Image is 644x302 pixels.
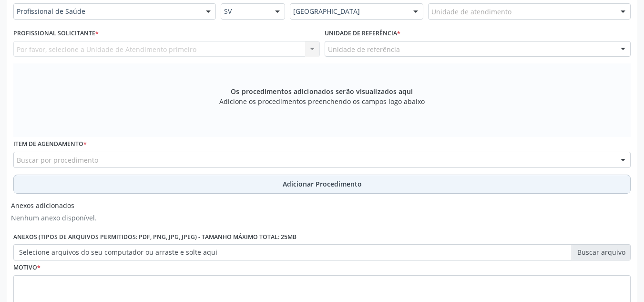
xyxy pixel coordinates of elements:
label: Anexos (Tipos de arquivos permitidos: PDF, PNG, JPG, JPEG) - Tamanho máximo total: 25MB [13,229,296,244]
label: Profissional Solicitante [13,26,99,41]
span: Adicione os procedimentos preenchendo os campos logo abaixo [219,96,425,106]
button: Adicionar Procedimento [13,175,631,194]
span: Buscar por procedimento [17,155,98,165]
span: Unidade de referência [328,44,400,54]
h6: Anexos adicionados [11,202,97,210]
span: SV [224,7,266,16]
span: [GEOGRAPHIC_DATA] [293,7,404,16]
label: Item de agendamento [13,137,87,152]
span: Unidade de atendimento [431,7,511,17]
span: Os procedimentos adicionados serão visualizados aqui [231,86,413,96]
label: Unidade de referência [325,26,400,41]
p: Nenhum anexo disponível. [11,213,97,223]
span: Profissional de Saúde [17,7,196,16]
label: Motivo [13,260,41,275]
span: Adicionar Procedimento [283,179,362,189]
